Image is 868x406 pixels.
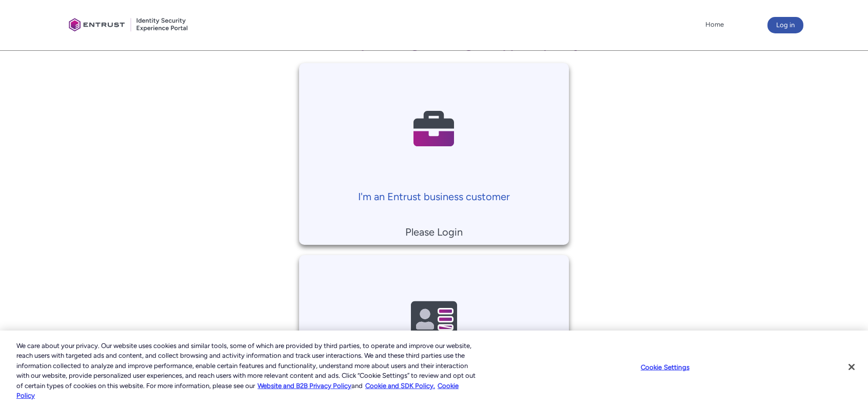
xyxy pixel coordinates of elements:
img: Contact Support [385,265,483,375]
button: Cookie Settings [633,357,697,378]
a: I'm an Entrust business customer [299,63,569,204]
button: Log in [767,17,803,33]
div: We care about your privacy. Our website uses cookies and similar tools, some of which are provide... [16,341,478,401]
a: More information about our cookie policy., opens in a new tab [258,382,351,390]
p: I'm an Entrust business customer [304,189,564,204]
img: Contact Support [385,73,483,184]
a: I'm trying to verify my identity [299,255,569,396]
a: Home [703,17,726,32]
button: Close [840,356,863,378]
p: Please Login [304,224,564,240]
a: Cookie and SDK Policy. [365,382,435,390]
